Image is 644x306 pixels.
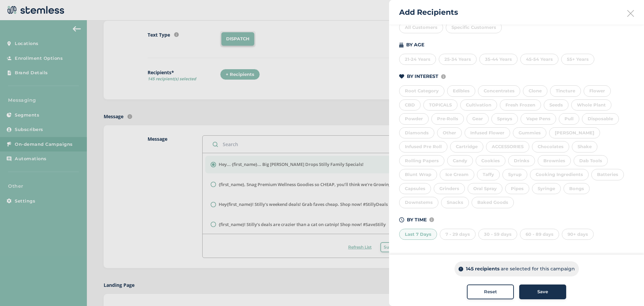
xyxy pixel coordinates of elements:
[468,183,502,194] div: Oral Spray
[571,99,611,111] div: Whole Plant
[399,113,429,125] div: Powder
[399,155,444,167] div: Rolling Papers
[399,74,404,79] img: icon-heart-dark-29e6356f.svg
[538,155,571,167] div: Brownies
[484,289,497,295] span: Reset
[440,169,474,180] div: Ice Cream
[440,229,476,240] div: 7 - 29 days
[467,113,489,125] div: Gear
[399,169,437,180] div: Blunt Wrap
[399,22,443,33] div: All Customers
[549,127,600,139] div: [PERSON_NAME]
[582,113,619,125] div: Disposable
[407,73,438,80] p: BY INTEREST
[544,99,569,111] div: Seeds
[563,183,590,194] div: Bongs
[478,85,520,97] div: Concentrates
[520,229,559,240] div: 60 - 89 days
[399,197,438,208] div: Downstems
[429,217,434,222] img: icon-info-236977d2.svg
[520,54,558,65] div: 45-54 Years
[399,54,436,65] div: 21-24 Years
[406,41,424,48] p: BY AGE
[523,85,547,97] div: Clone
[399,99,421,111] div: CBD
[466,265,499,272] p: 145 recipients
[562,229,594,240] div: 90+ days
[467,285,514,299] button: Reset
[501,265,575,272] p: are selected for this campaign
[486,141,529,152] div: ACCESSORIES
[519,285,566,299] button: Save
[439,54,477,65] div: 25-34 Years
[434,183,465,194] div: Grinders
[441,197,469,208] div: Snacks
[574,155,608,167] div: Dab Tools
[423,99,458,111] div: TOPICALS
[532,183,561,194] div: Syringe
[479,54,518,65] div: 35-44 Years
[584,85,611,97] div: Flower
[491,113,518,125] div: Sprays
[431,113,464,125] div: Pre-Rolls
[465,127,510,139] div: Infused Flower
[399,127,434,139] div: Diamonds
[451,25,496,30] span: Specific Customers
[500,99,541,111] div: Fresh Frozen
[407,216,427,223] p: BY TIME
[513,127,546,139] div: Gummies
[450,141,483,152] div: Cartridge
[437,127,462,139] div: Other
[532,141,569,152] div: Chocolates
[447,85,475,97] div: Edibles
[550,85,581,97] div: Tincture
[591,169,624,180] div: Batteries
[559,113,579,125] div: Pull
[460,99,497,111] div: Cultivation
[399,42,404,47] img: icon-cake-93b2a7b5.svg
[477,169,500,180] div: Taffy
[505,183,529,194] div: Pipes
[530,169,589,180] div: Cooking Ingredients
[478,229,517,240] div: 30 - 59 days
[610,274,644,306] iframe: Chat Widget
[447,155,473,167] div: Candy
[472,197,514,208] div: Baked Goods
[399,217,404,222] img: icon-time-dark-e6b1183b.svg
[399,7,458,18] h2: Add Recipients
[399,183,431,194] div: Capsules
[399,85,444,97] div: Root Category
[399,141,447,152] div: Infused Pre Roll
[561,54,594,65] div: 55+ Years
[459,267,463,271] img: icon-info-dark-48f6c5f3.svg
[572,141,597,152] div: Shake
[502,169,527,180] div: Syrup
[537,289,548,295] span: Save
[441,74,446,79] img: icon-info-236977d2.svg
[521,113,556,125] div: Vape Pens
[508,155,535,167] div: Drinks
[399,229,437,240] div: Last 7 Days
[476,155,505,167] div: Cookies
